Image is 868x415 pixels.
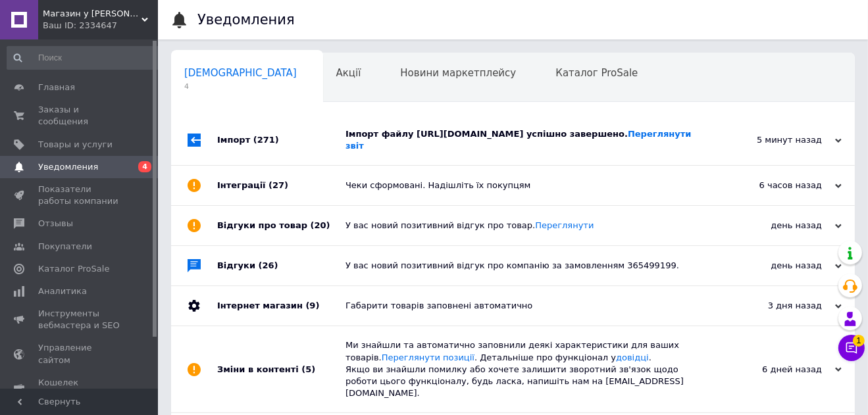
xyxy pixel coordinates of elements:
[710,220,842,232] div: день назад
[853,335,865,347] span: 1
[710,134,842,146] div: 5 минут назад
[43,8,141,20] span: Магазин у Егора
[138,161,151,172] span: 4
[616,353,649,362] a: довідці
[305,301,319,310] span: (9)
[217,166,345,205] div: Інтеграції
[710,364,842,376] div: 6 дней назад
[38,161,98,173] span: Уведомления
[301,364,315,374] span: (5)
[38,183,122,207] span: Показатели работы компании
[38,241,92,253] span: Покупатели
[345,300,710,312] div: Габарити товарів заповнені автоматично
[184,67,297,79] span: [DEMOGRAPHIC_DATA]
[38,82,75,93] span: Главная
[217,286,345,326] div: Інтернет магазин
[345,180,710,191] div: Чеки сформовані. Надішліть їх покупцям
[400,67,516,79] span: Новини маркетплейсу
[382,353,474,362] a: Переглянути позиції
[217,326,345,412] div: Зміни в контенті
[336,67,361,79] span: Акції
[345,128,710,152] div: Імпорт файлу [URL][DOMAIN_NAME] успішно завершено.
[38,308,122,331] span: Инструменты вебмастера и SEO
[535,220,594,230] a: Переглянути
[268,180,288,190] span: (27)
[217,115,345,165] div: Імпорт
[43,20,158,32] div: Ваш ID: 2334647
[710,180,842,191] div: 6 часов назад
[253,135,279,145] span: (271)
[38,263,109,275] span: Каталог ProSale
[259,260,278,270] span: (26)
[184,82,297,91] span: 4
[311,220,330,230] span: (20)
[38,139,113,151] span: Товары и услуги
[38,104,122,128] span: Заказы и сообщения
[197,12,295,28] h1: Уведомления
[38,285,87,297] span: Аналитика
[710,260,842,272] div: день назад
[7,46,161,70] input: Поиск
[345,220,710,232] div: У вас новий позитивний відгук про товар.
[710,300,842,312] div: 3 дня назад
[217,246,345,285] div: Відгуки
[555,67,638,79] span: Каталог ProSale
[38,377,122,401] span: Кошелек компании
[345,339,710,399] div: Ми знайшли та автоматично заповнили деякі характеристики для ваших товарів. . Детальніше про функ...
[38,218,73,230] span: Отзывы
[217,206,345,245] div: Відгуки про товар
[838,335,865,361] button: Чат с покупателем1
[345,260,710,272] div: У вас новий позитивний відгук про компанію за замовленням 365499199.
[38,342,122,366] span: Управление сайтом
